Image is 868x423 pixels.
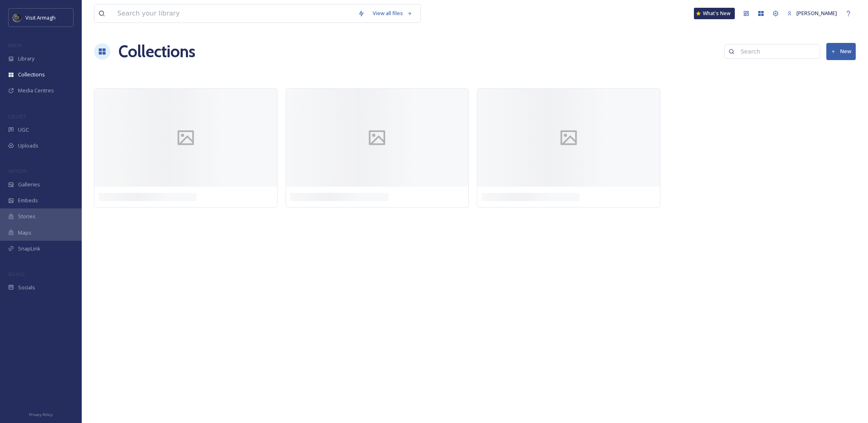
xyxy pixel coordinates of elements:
[826,43,856,60] button: New
[8,113,26,119] span: COLLECT
[8,42,22,48] span: MEDIA
[25,14,56,21] span: Visit Armagh
[18,213,36,220] span: Stories
[369,5,416,21] a: View all files
[18,126,29,134] span: UGC
[29,409,53,419] a: Privacy Policy
[113,4,354,22] input: Search your library
[8,168,27,174] span: WIDGETS
[18,87,54,94] span: Media Centres
[796,9,837,17] span: [PERSON_NAME]
[18,71,45,78] span: Collections
[18,284,35,291] span: Socials
[18,197,38,204] span: Embeds
[783,5,841,21] a: [PERSON_NAME]
[13,13,21,22] img: THE-FIRST-PLACE-VISIT-ARMAGH.COM-BLACK.jpg
[29,412,53,417] span: Privacy Policy
[18,181,40,188] span: Galleries
[736,43,816,60] input: Search
[119,39,195,64] a: Collections
[18,229,31,237] span: Maps
[8,271,25,277] span: SOCIALS
[18,142,38,150] span: Uploads
[18,245,40,253] span: SnapLink
[694,8,735,19] a: What's New
[18,55,34,63] span: Library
